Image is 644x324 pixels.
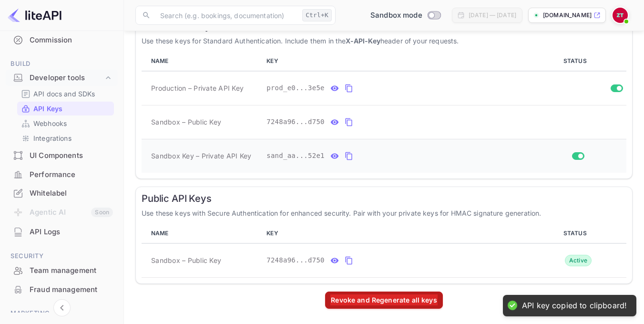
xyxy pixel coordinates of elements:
div: Performance [6,166,118,184]
div: Ctrl+K [302,9,332,21]
span: Build [6,59,118,69]
div: API docs and SDKs [17,87,114,101]
div: API Logs [30,227,113,238]
span: Sandbox – Public Key [151,117,221,127]
div: Team management [6,261,118,280]
button: Collapse navigation [53,299,71,316]
div: UI Components [30,150,113,161]
div: Active [565,255,592,266]
img: LiteAPI logo [8,8,61,23]
p: [DOMAIN_NAME] [543,11,592,20]
a: API Keys [21,104,110,114]
a: UI Components [6,146,118,164]
p: Use these keys for Standard Authentication. Include them in the header of your requests. [142,36,626,46]
div: API Logs [6,223,118,241]
h6: Public API Keys [142,193,626,204]
th: KEY [263,52,529,71]
span: 7248a96...d750 [266,255,325,265]
td: Sandbox Key – Private API Key [142,139,263,173]
th: NAME [142,224,263,243]
span: prod_e0...3e5e [266,83,325,93]
strong: X-API-Key [346,37,380,45]
div: Webhooks [17,116,114,130]
span: sand_aa...52e1 [266,151,325,161]
div: Revoke and Regenerate all keys [330,294,438,305]
div: [DATE] — [DATE] [469,11,516,20]
th: KEY [263,224,529,243]
div: Commission [30,35,113,46]
div: Team management [30,265,113,276]
span: Sandbox – Public Key [151,255,221,265]
a: Commission [6,31,118,49]
p: Integrations [33,133,72,143]
div: Performance [30,169,113,180]
a: Whitelabel [6,184,118,202]
table: private api keys table [142,52,626,173]
img: Zafer Tepe [613,8,628,23]
div: Developer tools [30,73,103,84]
p: API Keys [33,104,62,114]
div: Commission [6,31,118,50]
a: API docs and SDKs [21,89,110,99]
div: Fraud management [6,281,118,299]
a: Performance [6,166,118,183]
span: Production – Private API Key [151,83,244,93]
span: Marketing [6,308,118,319]
p: API docs and SDKs [33,89,95,99]
a: Integrations [21,133,110,143]
div: Whitelabel [30,188,113,199]
th: NAME [142,52,263,71]
span: Sandbox mode [370,10,422,21]
th: STATUS [530,52,626,71]
div: Fraud management [30,284,113,295]
a: Fraud management [6,281,118,298]
input: Search (e.g. bookings, documentation) [154,6,298,25]
div: Developer tools [6,70,118,86]
th: STATUS [530,224,626,243]
div: Whitelabel [6,184,118,203]
div: Switch to Production mode [367,10,444,21]
p: Webhooks [33,118,67,128]
div: API key copied to clipboard! [522,301,627,311]
p: Use these keys with Secure Authentication for enhanced security. Pair with your private keys for ... [142,208,626,218]
a: Webhooks [21,118,110,128]
div: UI Components [6,146,118,165]
table: public api keys table [142,224,626,278]
span: 7248a96...d750 [266,117,325,127]
a: API Logs [6,223,118,240]
div: Integrations [17,131,114,145]
span: Security [6,251,118,261]
div: API Keys [17,102,114,115]
a: Team management [6,261,118,279]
